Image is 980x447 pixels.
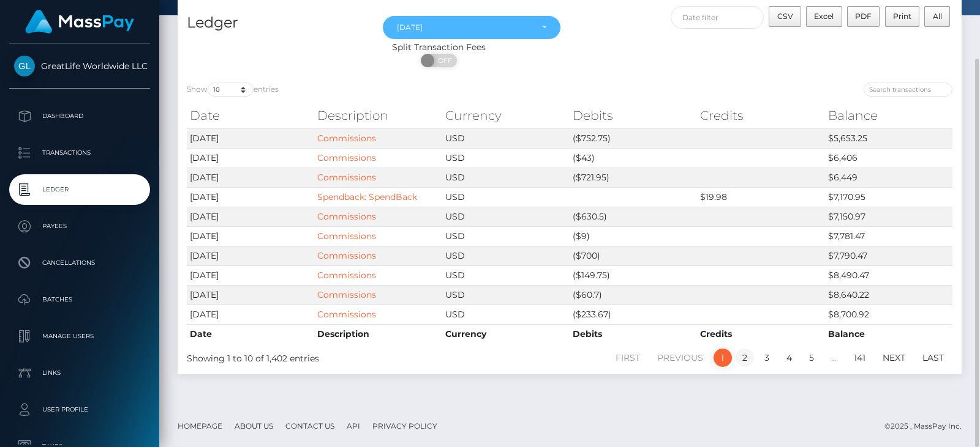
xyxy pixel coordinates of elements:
[317,250,376,261] a: Commissions
[847,6,880,27] button: PDF
[317,211,376,222] a: Commissions
[780,349,799,367] a: 4
[187,226,314,246] td: [DATE]
[814,12,834,21] span: Excel
[187,187,314,207] td: [DATE]
[825,128,952,148] td: $5,653.25
[9,394,150,425] a: User Profile
[281,416,339,435] a: Contact Us
[397,23,532,32] div: [DATE]
[187,12,364,34] h4: Ledger
[806,6,842,27] button: Excel
[314,103,442,128] th: Description
[893,12,911,21] span: Print
[187,265,314,285] td: [DATE]
[208,83,254,97] select: Showentries
[825,246,952,265] td: $7,790.47
[442,128,570,148] td: USD
[736,349,754,367] a: 2
[230,416,278,435] a: About Us
[825,324,952,344] th: Balance
[570,246,697,265] td: ($700)
[317,172,376,183] a: Commissions
[671,6,764,29] input: Date filter
[317,289,376,300] a: Commissions
[317,270,376,281] a: Commissions
[933,12,942,21] span: All
[697,103,824,128] th: Credits
[367,416,442,435] a: Privacy Policy
[14,144,145,162] p: Transactions
[187,168,314,187] td: [DATE]
[876,349,912,367] a: Next
[442,103,570,128] th: Currency
[570,103,697,128] th: Debits
[25,10,134,34] img: MassPay Logo
[697,324,824,344] th: Credits
[187,305,314,324] td: [DATE]
[187,285,314,305] td: [DATE]
[442,148,570,168] td: USD
[442,207,570,226] td: USD
[428,54,458,67] span: OFF
[187,207,314,226] td: [DATE]
[9,284,150,315] a: Batches
[825,168,952,187] td: $6,449
[570,207,697,226] td: ($630.5)
[9,174,150,205] a: Ledger
[9,211,150,242] a: Payees
[442,285,570,305] td: USD
[758,349,776,367] a: 3
[14,107,145,125] p: Dashboard
[187,347,495,365] div: Showing 1 to 10 of 1,402 entries
[383,16,560,39] button: Sep 2025
[14,327,145,345] p: Manage Users
[570,324,697,344] th: Debits
[570,285,697,305] td: ($60.7)
[847,349,872,367] a: 141
[9,61,150,72] span: GreatLife Worldwide LLC
[187,148,314,168] td: [DATE]
[825,265,952,285] td: $8,490.47
[825,207,952,226] td: $7,150.97
[317,152,376,163] a: Commissions
[14,364,145,382] p: Links
[9,358,150,388] a: Links
[825,187,952,207] td: $7,170.95
[769,6,801,27] button: CSV
[187,128,314,148] td: [DATE]
[570,168,697,187] td: ($721.95)
[777,12,793,21] span: CSV
[314,324,442,344] th: Description
[855,12,872,21] span: PDF
[442,246,570,265] td: USD
[187,324,314,344] th: Date
[697,187,824,207] td: $19.98
[14,56,35,76] img: GreatLife Worldwide LLC
[317,231,376,242] a: Commissions
[570,305,697,324] td: ($233.67)
[570,128,697,148] td: ($752.75)
[317,309,376,320] a: Commissions
[570,265,697,285] td: ($149.75)
[884,419,971,433] div: © 2025 , MassPay Inc.
[187,83,279,97] label: Show entries
[14,401,145,419] p: User Profile
[187,103,314,128] th: Date
[442,305,570,324] td: USD
[802,349,821,367] a: 5
[885,6,920,27] button: Print
[570,148,697,168] td: ($43)
[187,246,314,265] td: [DATE]
[864,83,952,97] input: Search transactions
[9,138,150,168] a: Transactions
[14,180,145,199] p: Ledger
[9,321,150,352] a: Manage Users
[442,324,570,344] th: Currency
[178,41,700,54] div: Split Transaction Fees
[916,349,951,367] a: Last
[14,254,145,272] p: Cancellations
[14,290,145,309] p: Batches
[825,103,952,128] th: Balance
[825,148,952,168] td: $6,406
